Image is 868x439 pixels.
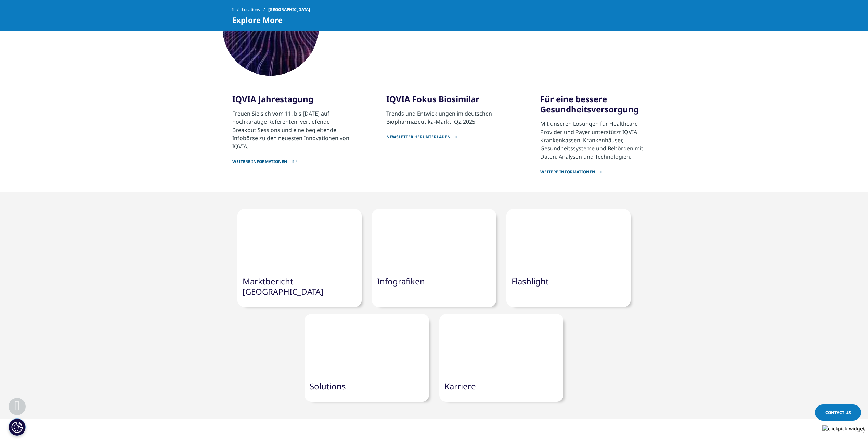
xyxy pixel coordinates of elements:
[310,381,346,392] a: Solutions
[232,16,283,24] span: Explore More
[815,404,861,421] a: Contact Us
[540,120,658,161] p: Mit unseren Lösungen für Healthcare Provider und Payer unterstützt IQVIA Krankenkassen, Krankenhä...
[243,276,323,297] a: Marktbericht [GEOGRAPHIC_DATA]
[540,94,658,115] h3: Für eine bessere Gesundheitsversorgung
[386,94,504,104] h3: IQVIA Fokus Biosimilar
[9,418,26,436] button: Cookie-Einstellungen
[386,109,504,126] div: Trends und Entwicklungen im deutschen Biopharmazeutika-Markt, Q2 2025
[268,3,310,16] span: [GEOGRAPHIC_DATA]
[444,381,476,392] a: Karriere
[232,94,350,104] h3: IQVIA Jahrestagung
[377,276,425,287] a: Infografiken
[540,161,658,175] a: Weitere Informationen
[242,3,268,16] a: Locations
[232,150,350,165] a: Weitere Informationen
[825,410,851,415] span: Contact Us
[511,276,549,287] a: Flashlight
[386,126,504,140] a: Newsletter herunterladen
[232,109,350,150] p: Freuen Sie sich vom 11. bis [DATE] auf hochkarätige Referenten, vertiefende Breakout Sessions und...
